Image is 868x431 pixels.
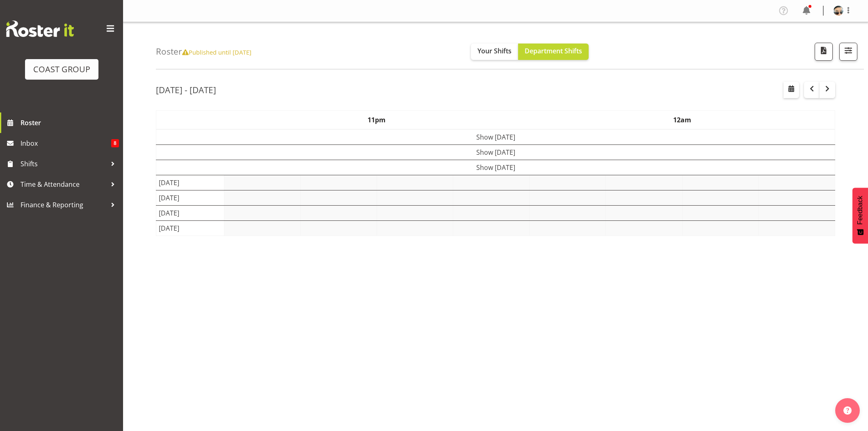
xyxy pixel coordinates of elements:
[843,406,852,415] img: help-xxl-2.png
[156,144,835,160] td: Show [DATE]
[530,110,835,129] th: 12am
[21,137,111,149] span: Inbox
[182,48,251,56] span: Published until [DATE]
[857,196,864,225] span: Feedback
[839,43,857,61] button: Filter Shifts
[156,47,251,56] h4: Roster
[156,175,224,190] td: [DATE]
[815,43,833,61] button: Download a PDF of the roster according to the set date range.
[156,190,224,205] td: [DATE]
[111,139,119,147] span: 8
[156,205,224,220] td: [DATE]
[156,160,835,175] td: Show [DATE]
[156,220,224,236] td: [DATE]
[156,85,216,95] h2: [DATE] - [DATE]
[224,110,530,129] th: 11pm
[477,46,512,55] span: Your Shifts
[518,44,589,60] button: Department Shifts
[471,44,518,60] button: Your Shifts
[33,63,90,76] div: COAST GROUP
[852,188,868,243] button: Feedback - Show survey
[21,158,107,170] span: Shifts
[6,21,74,37] img: Rosterit website logo
[21,178,107,190] span: Time & Attendance
[783,82,799,98] button: Select a specific date within the roster.
[21,199,107,211] span: Finance & Reporting
[834,6,843,16] img: aof-anujarawat71d0d1c466b097e0dd92e270e9672f26.png
[21,117,119,129] span: Roster
[156,129,835,145] td: Show [DATE]
[525,46,582,55] span: Department Shifts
